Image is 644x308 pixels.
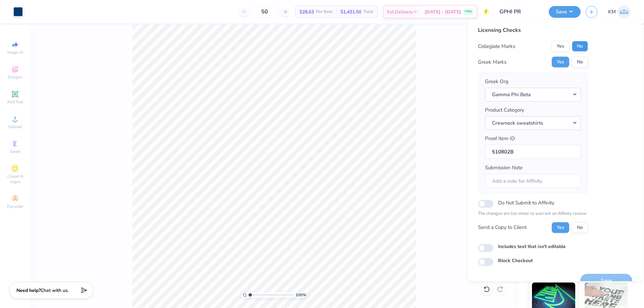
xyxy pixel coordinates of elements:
span: Clipart & logos [3,174,27,184]
button: Crewneck sweatshirts [485,116,581,130]
span: $28.63 [300,8,314,15]
span: FREE [465,9,472,14]
span: Decorate [7,204,23,209]
label: Product Category [485,106,524,114]
img: Karl Michael Narciza [618,5,631,18]
span: Add Text [7,99,23,105]
button: Yes [552,57,569,67]
span: Total [363,8,373,15]
span: $1,431.50 [340,8,361,15]
input: – – [252,6,278,18]
span: 100 % [296,292,306,298]
div: Licensing Checks [478,26,588,34]
span: Image AI [7,50,23,55]
a: KM [608,5,631,18]
span: KM [608,8,616,16]
strong: Need help? [16,287,41,294]
span: Greek [10,149,20,154]
input: Add a note for Affinity [485,174,581,188]
div: Collegiate Marks [478,43,515,50]
span: Est. Delivery [387,8,413,15]
button: Save [549,6,581,18]
button: No [572,57,588,67]
label: Do Not Submit to Affinity [498,198,554,207]
button: No [572,41,588,52]
button: Yes [552,222,569,233]
p: The changes are too minor to warrant an Affinity review. [478,210,588,217]
div: Greek Marks [478,58,506,66]
label: Proof Item ID [485,135,515,142]
span: [DATE] - [DATE] [425,8,461,15]
span: Chat with us. [41,287,69,294]
button: No [572,222,588,233]
label: Includes text that isn't editable [498,243,566,250]
span: Designs [8,74,22,80]
button: Gamma Phi Beta [485,88,581,102]
span: Per Item [316,8,332,15]
span: Upload [8,124,22,129]
label: Greek Org [485,78,508,85]
div: Send a Copy to Client [478,224,527,231]
label: Block Checkout [498,257,533,264]
button: Yes [552,41,569,52]
input: Untitled Design [494,5,544,18]
label: Submission Note [485,164,523,172]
